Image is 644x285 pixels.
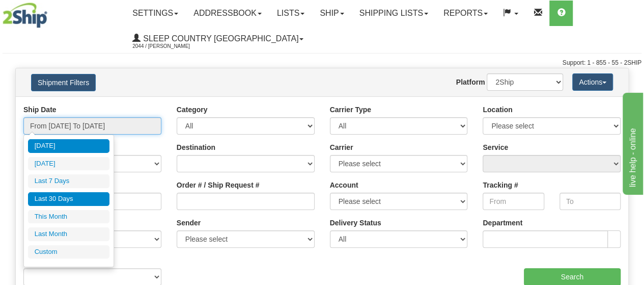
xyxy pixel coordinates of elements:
li: [DATE] [28,139,109,153]
input: From [483,193,544,210]
label: Tracking # [483,180,518,190]
a: Reports [436,1,495,26]
label: Delivery Status [330,218,381,228]
div: Support: 1 - 855 - 55 - 2SHIP [3,59,641,67]
label: Department [483,218,522,228]
label: Carrier [330,142,353,152]
div: live help - online [8,6,94,18]
a: Addressbook [186,1,269,26]
iframe: chat widget [621,90,643,194]
label: Service [483,142,508,152]
label: Order # / Ship Request # [177,180,260,190]
label: Destination [177,142,215,152]
label: Sender [177,218,201,228]
li: Last 30 Days [28,192,109,206]
input: To [559,193,621,210]
li: Custom [28,245,109,259]
label: Carrier Type [330,105,371,115]
label: Account [330,180,358,190]
a: Lists [269,1,312,26]
img: logo2044.jpg [3,3,47,28]
li: [DATE] [28,157,109,171]
a: Sleep Country [GEOGRAPHIC_DATA] 2044 / [PERSON_NAME] [125,26,311,51]
button: Actions [572,73,613,91]
label: Platform [456,77,485,87]
li: Last Month [28,227,109,241]
a: Shipping lists [352,1,436,26]
label: Category [177,105,208,115]
span: 2044 / [PERSON_NAME] [132,41,209,51]
label: Location [483,105,512,115]
li: Last 7 Days [28,174,109,188]
a: Ship [312,1,351,26]
button: Shipment Filters [31,74,96,91]
a: Settings [125,1,186,26]
li: This Month [28,210,109,224]
label: Ship Date [23,105,57,115]
span: Sleep Country [GEOGRAPHIC_DATA] [141,34,298,43]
